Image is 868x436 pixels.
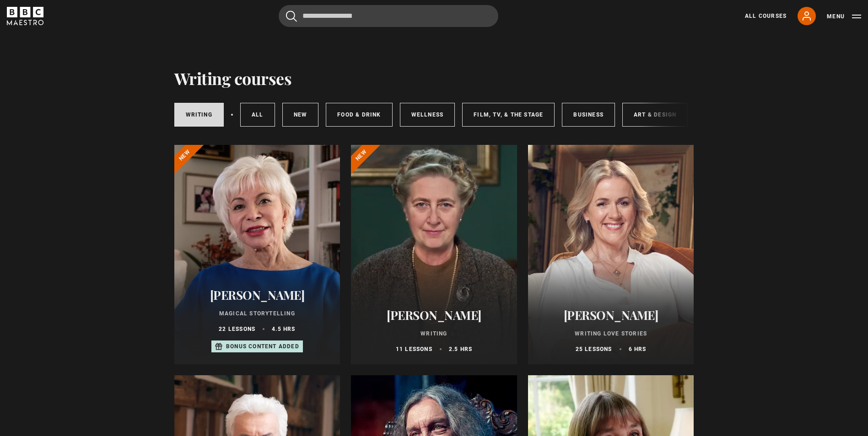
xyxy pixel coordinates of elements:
[326,103,392,127] a: Food & Drink
[7,7,43,25] svg: BBC Maestro
[226,342,299,351] p: Bonus content added
[174,69,292,88] h1: Writing courses
[351,145,517,364] a: [PERSON_NAME] Writing 11 lessons 2.5 hrs New
[400,103,455,127] a: Wellness
[396,345,432,353] p: 11 lessons
[562,103,615,127] a: Business
[174,103,224,127] a: Writing
[528,145,694,364] a: [PERSON_NAME] Writing Love Stories 25 lessons 6 hrs
[286,11,297,22] button: Submit the search query
[539,330,683,338] p: Writing Love Stories
[362,308,506,322] h2: [PERSON_NAME]
[185,309,329,318] p: Magical Storytelling
[576,345,612,353] p: 25 lessons
[362,330,506,338] p: Writing
[622,103,688,127] a: Art & Design
[629,345,647,353] p: 6 hrs
[539,308,683,322] h2: [PERSON_NAME]
[272,325,295,333] p: 4.5 hrs
[185,288,329,302] h2: [PERSON_NAME]
[219,325,255,333] p: 22 lessons
[449,345,472,353] p: 2.5 hrs
[462,103,555,127] a: Film, TV, & The Stage
[827,12,861,21] button: Toggle navigation
[745,12,787,20] a: All Courses
[240,103,275,127] a: All
[174,145,340,364] a: [PERSON_NAME] Magical Storytelling 22 lessons 4.5 hrs Bonus content added New
[282,103,319,127] a: New
[279,5,498,27] input: Search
